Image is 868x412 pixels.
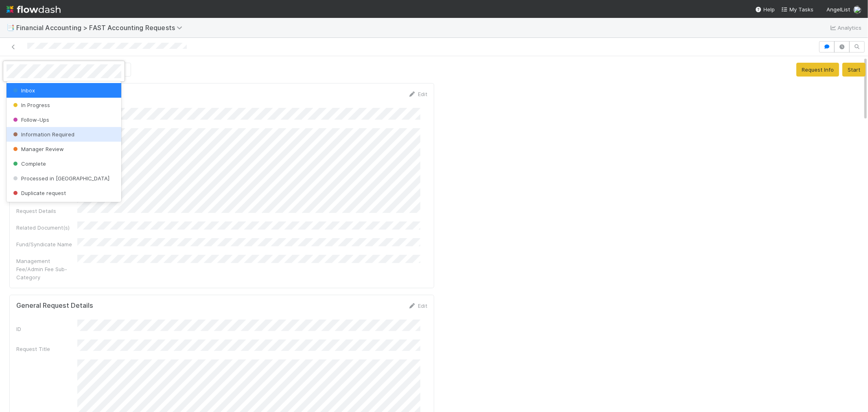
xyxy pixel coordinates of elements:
span: Duplicate request [11,190,66,196]
span: Inbox [11,87,35,94]
span: Follow-Ups [11,116,49,123]
span: Complete [11,160,46,167]
span: Manager Review [11,146,64,152]
span: In Progress [11,102,50,108]
span: Information Required [11,131,74,138]
span: Processed in [GEOGRAPHIC_DATA] [11,175,109,182]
